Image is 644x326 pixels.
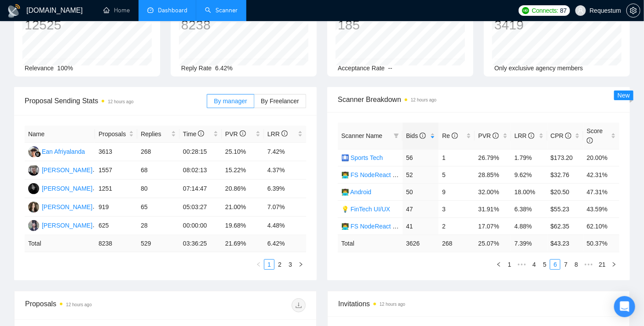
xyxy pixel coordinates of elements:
button: right [296,259,306,270]
td: 6.39% [264,180,306,198]
span: Re [442,132,458,139]
td: 9.62% [511,166,547,183]
td: 41 [402,217,439,235]
td: 21.69 % [222,235,264,252]
a: 8 [571,260,581,269]
a: 👨‍💻 Android [341,188,371,196]
span: Dashboard [158,7,187,14]
img: upwork-logo.png [522,7,529,14]
a: AK[PERSON_NAME] [28,185,92,192]
a: 🛄 Sports Tech [341,154,383,161]
td: 00:28:15 [179,143,222,161]
td: 1251 [95,180,137,198]
td: 4.48% [264,217,306,235]
span: Time [183,130,204,138]
td: 43.59% [583,200,619,217]
td: $55.23 [547,200,583,217]
li: Previous Page [253,259,264,270]
td: 1557 [95,161,137,180]
td: 6.42 % [264,235,306,252]
td: 7.39 % [511,235,547,252]
td: 6.38% [511,200,547,217]
time: 12 hours ago [380,302,405,307]
span: info-circle [493,133,499,139]
a: 👨‍💻 FS NodeReact PropTech+CRM+ERP [341,171,453,178]
span: Reply Rate [181,65,212,72]
td: $173.20 [547,149,583,166]
td: 18.00% [511,183,547,200]
span: Scanner Name [341,132,382,139]
td: 9 [439,183,475,200]
td: 56 [402,149,439,166]
span: info-circle [528,133,534,139]
li: 4 [529,259,539,270]
li: Next Page [296,259,306,270]
td: 00:00:00 [179,217,222,235]
a: SO[PERSON_NAME] [28,203,92,210]
span: info-circle [240,130,246,137]
td: 65 [137,198,179,217]
li: 6 [550,259,560,270]
span: By manager [214,98,247,105]
th: Replies [137,126,179,143]
td: 68 [137,161,179,180]
td: 50.37 % [583,235,619,252]
li: 2 [274,259,285,270]
td: 8238 [95,235,137,252]
li: Previous Page [494,259,504,270]
td: 4.37% [264,161,306,180]
td: 1 [439,149,475,166]
span: left [496,262,501,267]
li: Next 5 Pages [582,259,596,270]
span: Relevance [25,65,54,72]
td: 03:36:25 [179,235,222,252]
span: PVR [225,130,246,138]
td: 3626 [402,235,439,252]
span: Connects: [532,6,558,15]
a: homeHome [103,7,130,14]
span: By Freelancer [261,98,299,105]
a: 1 [264,260,274,269]
div: Ean Afriyalanda [42,147,85,156]
td: 62.10% [583,217,619,235]
time: 12 hours ago [411,98,436,102]
span: info-circle [282,130,288,137]
th: Proposals [95,126,137,143]
td: 919 [95,198,137,217]
th: Name [25,126,95,143]
li: Previous 5 Pages [515,259,529,270]
a: 3 [285,260,295,269]
td: 7.07% [264,198,306,217]
td: $ 43.23 [547,235,583,252]
span: Score [587,127,603,144]
td: Total [338,235,402,252]
img: SO [28,202,39,213]
img: VL [28,165,39,176]
div: Proposals [25,298,165,312]
a: 5 [540,260,549,269]
td: 42.31% [583,166,619,183]
li: Next Page [609,259,619,270]
span: LRR [515,132,535,139]
a: EAEan Afriyalanda [28,148,85,155]
td: 05:03:27 [179,198,222,217]
span: right [611,262,617,267]
li: 5 [539,259,550,270]
span: -- [388,65,392,72]
button: left [253,259,264,270]
span: info-circle [420,133,426,139]
td: 1.79% [511,149,547,166]
img: EA [28,146,39,157]
span: New [618,92,630,99]
time: 12 hours ago [108,99,133,104]
span: Invitations [338,298,619,309]
span: right [298,262,304,267]
span: ••• [515,259,529,270]
td: 20.86% [222,180,264,198]
time: 12 hours ago [66,302,91,307]
td: 26.79% [475,149,511,166]
span: Acceptance Rate [338,65,385,72]
td: 5 [439,166,475,183]
img: AK [28,183,39,194]
div: [PERSON_NAME] [42,221,92,230]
